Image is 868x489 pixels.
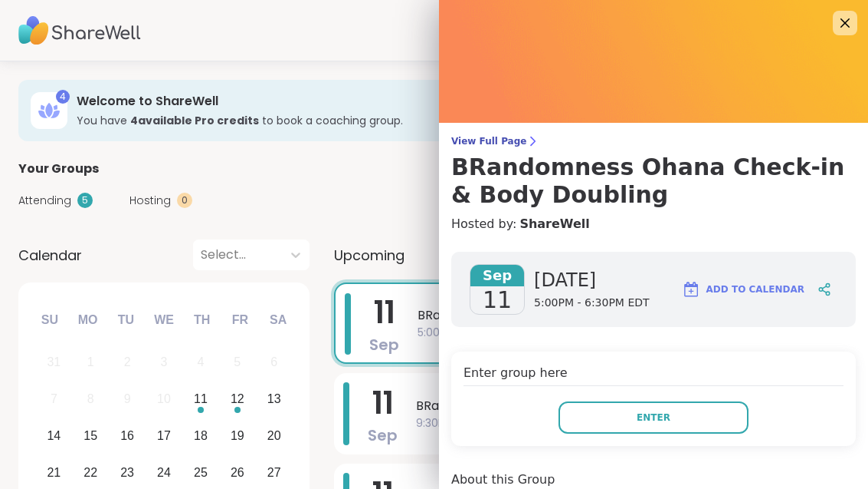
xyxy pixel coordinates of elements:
span: Sep [470,265,524,286]
img: ShareWell Nav Logo [18,4,141,58]
h4: Enter group here [463,364,843,386]
div: Choose Friday, September 19th, 2025 [221,420,254,453]
div: 21 [47,462,61,483]
span: Sep [369,334,399,355]
div: 10 [157,388,171,409]
div: Choose Monday, September 22nd, 2025 [74,456,107,489]
img: ShareWell Logomark [682,280,700,299]
span: Upcoming [334,245,405,266]
div: 24 [157,462,171,483]
button: Add to Calendar [675,271,811,308]
button: Enter [558,401,748,434]
div: Choose Saturday, September 13th, 2025 [257,383,290,416]
div: Not available Sunday, August 31st, 2025 [38,346,70,379]
div: 1 [87,352,94,372]
div: 25 [194,462,208,483]
span: Hosting [129,193,171,209]
div: Tu [109,303,142,337]
span: BRandomness Ohana Check-in & Body Doubling [418,306,821,325]
div: 11 [194,388,208,409]
div: 17 [157,425,171,446]
div: Not available Tuesday, September 9th, 2025 [111,383,144,416]
span: Your Groups [18,160,99,178]
div: Mo [70,303,104,337]
span: Attending [18,193,71,209]
h4: Hosted by: [451,215,856,233]
div: Not available Saturday, September 6th, 2025 [257,346,290,379]
div: Not available Monday, September 1st, 2025 [74,346,107,379]
span: [DATE] [534,268,650,292]
div: Th [185,303,219,337]
span: 9:30PM - 11:00PM EDT [416,415,822,431]
span: Calendar [18,245,82,266]
b: 4 available Pro credit s [130,113,259,128]
div: 5 [77,193,93,208]
div: Choose Monday, September 15th, 2025 [74,420,107,453]
div: 15 [84,425,97,446]
div: 6 [270,352,277,372]
div: 0 [177,193,192,208]
div: 14 [47,425,61,446]
div: Choose Saturday, September 27th, 2025 [257,456,290,489]
div: Not available Wednesday, September 10th, 2025 [148,383,181,416]
div: Choose Thursday, September 25th, 2025 [185,456,218,489]
div: Fr [223,303,257,337]
div: Choose Tuesday, September 16th, 2025 [111,420,144,453]
div: 8 [87,388,94,409]
div: Sa [261,303,295,337]
div: 7 [51,388,57,409]
div: Not available Sunday, September 7th, 2025 [38,383,70,416]
span: 11 [483,286,512,314]
div: 19 [231,425,244,446]
h3: Welcome to ShareWell [77,93,693,110]
div: 27 [267,462,281,483]
span: 11 [374,291,395,334]
div: 13 [267,388,281,409]
div: 22 [84,462,97,483]
span: 5:00PM - 6:30PM EDT [534,296,650,311]
div: Choose Friday, September 12th, 2025 [221,383,254,416]
div: 20 [267,425,281,446]
a: ShareWell [519,215,589,233]
div: 31 [47,352,61,372]
span: 5:00PM - 6:30PM EDT [418,325,821,341]
h3: You have to book a coaching group. [77,113,693,128]
span: View Full Page [451,135,856,147]
div: 4 [56,90,70,104]
span: BRandomness Last Call - Open Forum [416,397,822,415]
div: Choose Tuesday, September 23rd, 2025 [111,456,144,489]
a: View Full PageBRandomness Ohana Check-in & Body Doubling [451,135,856,209]
div: 12 [231,388,244,409]
div: 4 [197,352,204,372]
div: Choose Sunday, September 14th, 2025 [38,420,70,453]
div: Choose Thursday, September 18th, 2025 [185,420,218,453]
div: 5 [234,352,241,372]
div: 26 [231,462,244,483]
div: 16 [120,425,134,446]
div: Choose Wednesday, September 17th, 2025 [148,420,181,453]
div: We [147,303,181,337]
div: 9 [124,388,131,409]
h4: About this Group [451,471,555,489]
div: 18 [194,425,208,446]
div: 3 [161,352,168,372]
div: 23 [120,462,134,483]
span: Enter [637,411,670,425]
div: 2 [124,352,131,372]
div: Not available Friday, September 5th, 2025 [221,346,254,379]
div: Choose Sunday, September 21st, 2025 [38,456,70,489]
div: Su [33,303,67,337]
div: Choose Friday, September 26th, 2025 [221,456,254,489]
div: Not available Tuesday, September 2nd, 2025 [111,346,144,379]
div: Not available Thursday, September 4th, 2025 [185,346,218,379]
span: 11 [372,382,394,425]
div: Choose Thursday, September 11th, 2025 [185,383,218,416]
span: Sep [368,425,398,446]
div: Choose Saturday, September 20th, 2025 [257,420,290,453]
div: Not available Monday, September 8th, 2025 [74,383,107,416]
h3: BRandomness Ohana Check-in & Body Doubling [451,154,856,209]
div: Choose Wednesday, September 24th, 2025 [148,456,181,489]
span: Add to Calendar [706,282,804,296]
div: Not available Wednesday, September 3rd, 2025 [148,346,181,379]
